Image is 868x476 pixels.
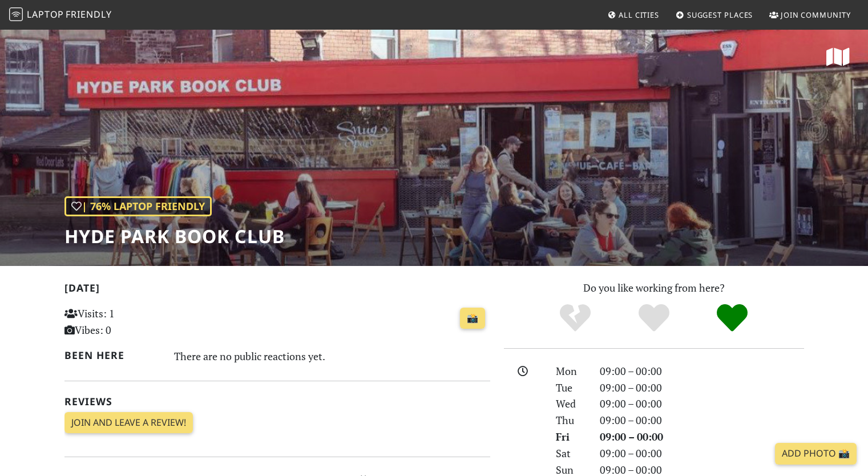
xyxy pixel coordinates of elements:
[536,302,615,334] div: No
[64,396,490,408] h2: Reviews
[593,380,811,396] div: 09:00 – 00:00
[66,8,111,21] span: Friendly
[765,5,855,25] a: Join Community
[64,412,193,434] a: Join and leave a review!
[64,349,161,361] h2: Been here
[549,380,592,396] div: Tue
[9,5,112,25] a: LaptopFriendly LaptopFriendly
[671,5,758,25] a: Suggest Places
[593,363,811,380] div: 09:00 – 00:00
[549,396,592,412] div: Wed
[593,429,811,445] div: 09:00 – 00:00
[64,282,490,298] h2: [DATE]
[27,8,64,21] span: Laptop
[615,302,693,334] div: Yes
[693,302,772,334] div: Definitely!
[593,445,811,462] div: 09:00 – 00:00
[687,10,753,20] span: Suggest Places
[549,412,592,429] div: Thu
[781,10,851,20] span: Join Community
[64,305,197,338] p: Visits: 1 Vibes: 0
[64,196,212,216] div: | 76% Laptop Friendly
[460,308,485,329] a: 📸
[619,10,659,20] span: All Cities
[549,363,592,380] div: Mon
[775,443,857,465] a: Add Photo 📸
[549,445,592,462] div: Sat
[9,7,23,21] img: LaptopFriendly
[174,347,490,365] div: There are no public reactions yet.
[603,5,664,25] a: All Cities
[593,396,811,412] div: 09:00 – 00:00
[549,429,592,445] div: Fri
[504,280,804,296] p: Do you like working from here?
[64,225,285,247] h1: Hyde Park Book Club
[593,412,811,429] div: 09:00 – 00:00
